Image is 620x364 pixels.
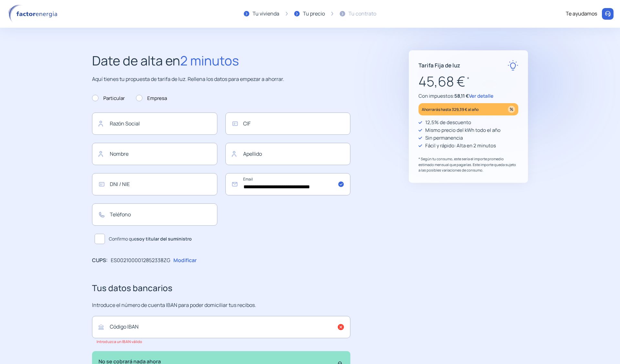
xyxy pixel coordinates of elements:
small: Introduzca un IBAN válido [97,339,142,344]
p: ES0021000012852338ZG [111,256,170,265]
label: Empresa [136,94,167,102]
div: Te ayudamos [566,10,597,18]
p: Modificar [173,256,197,265]
div: Tu precio [303,10,325,18]
span: Ver detalle [469,93,493,99]
p: Mismo precio del kWh todo el año [425,126,501,134]
p: Ahorrarás hasta 329,39 € al año [422,106,479,113]
h3: Tus datos bancarios [92,281,350,295]
label: Particular [92,94,125,102]
div: Tu contrato [348,10,376,18]
img: Trustpilot [446,202,491,207]
p: * Según tu consumo, este sería el importe promedio estimado mensual que pagarías. Este importe qu... [418,156,518,173]
p: Con impuestos: [418,92,518,100]
img: percentage_icon.svg [508,106,515,113]
img: rate-E.svg [508,60,518,71]
img: logo factor [6,5,61,23]
p: 12,5% de descuento [425,119,471,126]
p: "Rapidez y buen trato al cliente" [431,191,506,199]
p: Aquí tienes tu propuesta de tarifa de luz. Rellena los datos para empezar a ahorrar. [92,75,350,84]
span: Confirmo que [109,235,192,242]
img: llamar [604,11,611,17]
span: 58,11 € [454,93,469,99]
p: Tarifa Fija de luz [418,61,460,70]
p: Fácil y rápido: Alta en 2 minutos [425,142,496,150]
p: Sin permanencia [425,134,463,142]
p: 45,68 € [418,71,518,92]
div: Tu vivienda [253,10,279,18]
b: soy titular del suministro [137,236,192,242]
span: 2 minutos [180,52,239,69]
p: CUPS: [92,256,108,265]
h2: Date de alta en [92,50,350,71]
p: Introduce el número de cuenta IBAN para poder domiciliar tus recibos. [92,301,350,310]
